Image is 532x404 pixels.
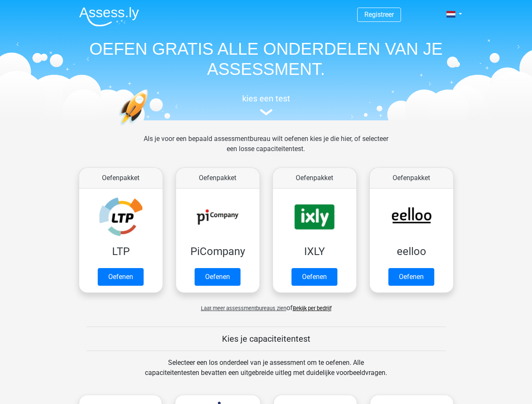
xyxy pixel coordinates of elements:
[72,39,460,79] h1: OEFEN GRATIS ALLE ONDERDELEN VAN JE ASSESSMENT.
[98,268,144,286] a: Oefenen
[72,93,460,104] h5: kies een test
[293,305,331,311] a: Bekijk per bedrijf
[119,89,181,165] img: oefenen
[137,358,395,388] div: Selecteer een los onderdeel van je assessment om te oefenen. Alle capaciteitentesten bevatten een...
[291,268,337,286] a: Oefenen
[137,134,395,164] div: Als je voor een bepaald assessmentbureau wilt oefenen kies je die hier, of selecteer een losse ca...
[388,268,434,286] a: Oefenen
[86,334,446,344] h5: Kies je capaciteitentest
[260,109,273,115] img: assessment
[364,11,394,19] a: Registreer
[201,305,286,311] span: Laat meer assessmentbureaus zien
[195,268,241,286] a: Oefenen
[79,7,139,27] img: Assessly
[72,93,460,116] a: kies een test
[72,296,460,313] div: of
